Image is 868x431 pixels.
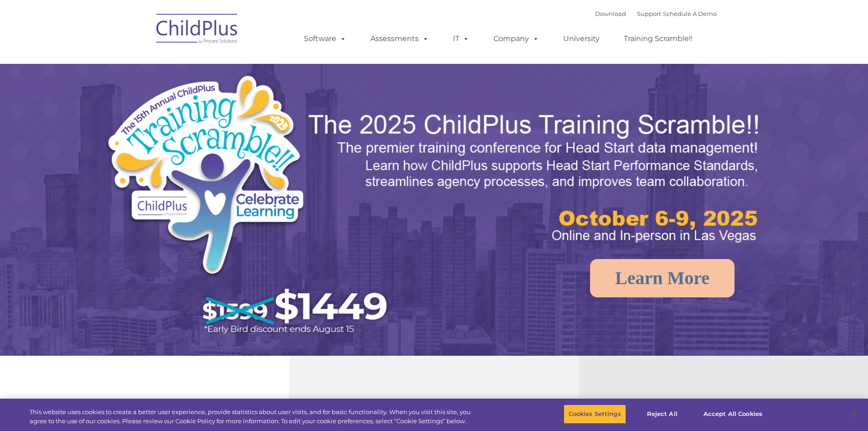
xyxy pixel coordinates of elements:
[361,30,438,48] a: Assessments
[564,405,626,424] button: Cookies Settings
[444,30,478,48] a: IT
[590,259,734,297] a: Learn More
[595,10,626,17] a: Download
[152,7,243,53] img: ChildPlus by Procare Solutions
[554,30,609,48] a: University
[634,405,691,424] button: Reject All
[30,408,478,426] div: This website uses cookies to create a better user experience, provide statistics about user visit...
[595,10,717,17] font: |
[295,30,355,48] a: Software
[484,30,548,48] a: Company
[699,405,767,424] button: Accept All Cookies
[663,10,717,17] a: Schedule A Demo
[843,404,863,424] button: Close
[637,10,661,17] a: Support
[615,30,702,48] a: Training Scramble!!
